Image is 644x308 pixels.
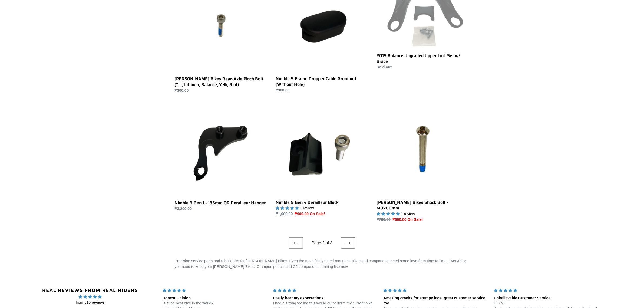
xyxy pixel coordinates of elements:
span: 4.96 stars [32,294,148,300]
div: Honest Opinion [163,296,266,301]
p: Precision service parts and rebuild kits for [PERSON_NAME] Bikes. Even the most finely tuned moun... [175,258,470,270]
h2: Real Reviews from Real Riders [32,288,148,294]
div: Unbelievable Customer Service [494,296,598,301]
div: Easily beat my expectations [273,296,377,301]
span: from 515 reviews [32,300,148,305]
div: Amazing cranks for stumpy legs, great customer service too [384,296,487,306]
li: Page 2 of 3 [304,240,340,246]
div: 5 stars [273,288,377,293]
div: 5 stars [384,288,487,293]
div: 5 stars [163,288,266,293]
div: 5 stars [494,288,598,293]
